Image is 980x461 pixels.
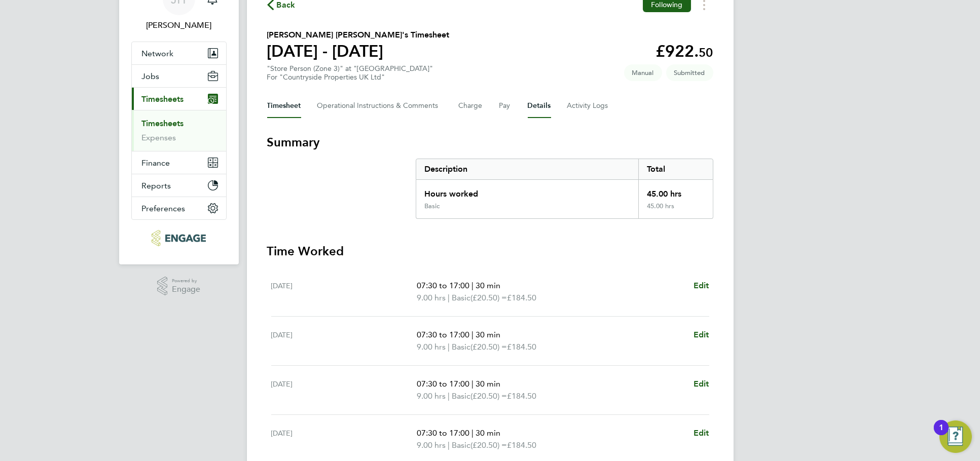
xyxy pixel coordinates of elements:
span: 07:30 to 17:00 [417,281,469,290]
span: £184.50 [507,391,536,401]
div: 45.00 hrs [638,202,712,218]
span: Edit [694,281,709,290]
span: 9.00 hrs [417,342,446,352]
span: Reports [142,181,171,190]
span: | [471,330,474,339]
span: Powered by [172,277,200,285]
a: Go to home page [131,230,227,246]
span: Finance [142,158,170,168]
div: [DATE] [271,378,417,402]
div: [DATE] [271,280,417,304]
button: Timesheet [267,94,301,118]
button: Details [528,94,551,118]
span: Basic [452,390,470,402]
span: Network [142,49,174,58]
div: [DATE] [271,329,417,353]
span: (£20.50) = [470,440,507,450]
span: 30 min [476,379,500,389]
span: Edit [694,330,709,339]
div: 45.00 hrs [638,180,712,202]
span: Jess Hogan [131,19,227,31]
a: Timesheets [142,119,184,128]
span: Basic [452,292,470,304]
span: | [471,428,474,438]
span: Basic [452,341,470,353]
button: Reports [132,174,226,197]
div: Hours worked [416,180,639,202]
span: 07:30 to 17:00 [417,379,469,389]
button: Pay [499,94,512,118]
span: 50 [699,45,713,60]
div: 1 [939,428,943,441]
span: (£20.50) = [470,391,507,401]
h1: [DATE] - [DATE] [267,41,450,61]
a: Edit [694,280,709,292]
h2: [PERSON_NAME] [PERSON_NAME]'s Timesheet [267,29,450,41]
button: Jobs [132,65,226,87]
span: Edit [694,428,709,438]
span: | [448,293,450,302]
span: Edit [694,379,709,389]
span: This timesheet is Submitted. [666,64,713,81]
span: (£20.50) = [470,342,507,352]
h3: Time Worked [267,243,713,259]
app-decimal: £922. [656,42,713,61]
button: Open Resource Center, 1 new notification [939,420,972,453]
div: [DATE] [271,427,417,451]
span: 9.00 hrs [417,293,446,302]
a: Edit [694,427,709,439]
span: 07:30 to 17:00 [417,330,469,339]
div: Basic [424,202,440,210]
div: For "Countryside Properties UK Ltd" [267,73,433,82]
span: 30 min [476,281,500,290]
span: Timesheets [142,94,184,104]
span: £184.50 [507,342,536,352]
span: 9.00 hrs [417,391,446,401]
span: £184.50 [507,293,536,302]
button: Operational Instructions & Comments [317,94,443,118]
span: Engage [172,285,200,294]
span: Jobs [142,71,160,81]
span: This timesheet was manually created. [624,64,662,81]
div: "Store Person (Zone 3)" at "[GEOGRAPHIC_DATA]" [267,64,433,82]
div: Timesheets [132,110,226,151]
button: Preferences [132,197,226,219]
span: | [448,440,450,450]
div: Description [416,159,639,179]
button: Activity Logs [567,94,610,118]
button: Timesheets [132,88,226,110]
button: Charge [459,94,483,118]
a: Edit [694,329,709,341]
a: Edit [694,378,709,390]
span: 07:30 to 17:00 [417,428,469,438]
span: | [448,342,450,352]
div: Summary [416,159,713,219]
span: 9.00 hrs [417,440,446,450]
span: 30 min [476,428,500,438]
span: £184.50 [507,440,536,450]
button: Finance [132,151,226,174]
span: | [471,379,474,389]
h3: Summary [267,134,713,150]
span: | [448,391,450,401]
button: Network [132,42,226,64]
span: | [471,281,474,290]
span: (£20.50) = [470,293,507,302]
div: Total [638,159,712,179]
img: pcrnet-logo-retina.png [152,230,206,246]
a: Expenses [142,133,176,142]
span: 30 min [476,330,500,339]
span: Preferences [142,204,186,213]
span: Basic [452,439,470,451]
a: Powered byEngage [157,277,200,296]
